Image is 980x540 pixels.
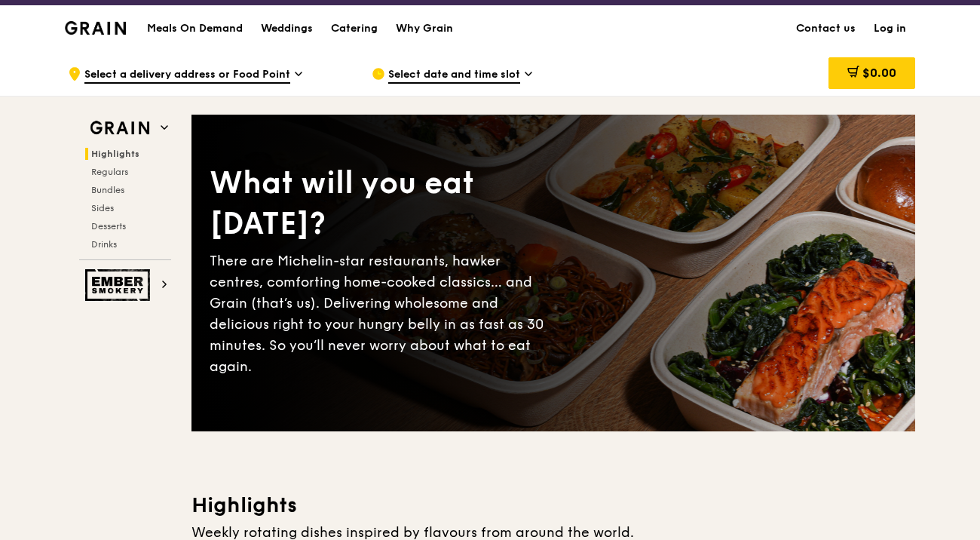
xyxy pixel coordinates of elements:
div: Weddings [261,6,313,51]
img: Grain [65,21,126,35]
span: Regulars [91,167,128,177]
a: Log in [865,6,915,51]
a: Weddings [252,6,322,51]
span: Select a delivery address or Food Point [84,67,290,84]
span: Drinks [91,239,117,250]
h3: Highlights [191,492,915,519]
img: Grain web logo [85,115,155,142]
a: Catering [322,6,387,51]
span: Desserts [91,221,126,232]
span: Highlights [91,149,139,159]
h1: Meals On Demand [147,21,243,36]
div: Catering [331,6,378,51]
a: GrainGrain [65,5,126,50]
div: What will you eat [DATE]? [210,163,553,244]
div: Why Grain [396,6,453,51]
span: Select date and time slot [388,67,520,84]
span: Sides [91,203,114,213]
img: Ember Smokery web logo [85,269,155,301]
span: $0.00 [862,66,896,80]
a: Contact us [787,6,865,51]
a: Why Grain [387,6,462,51]
div: There are Michelin-star restaurants, hawker centres, comforting home-cooked classics… and Grain (... [210,250,553,377]
span: Bundles [91,185,124,195]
